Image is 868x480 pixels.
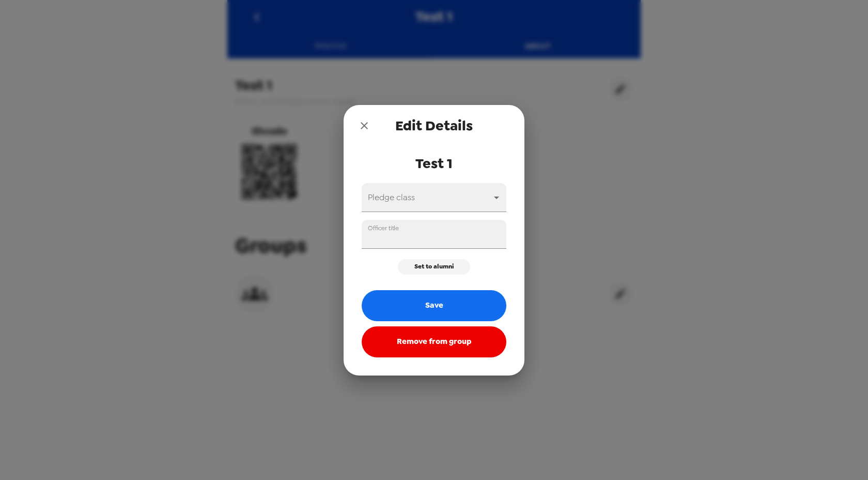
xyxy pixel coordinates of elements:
span: Edit Details [395,116,473,135]
label: Officer title [368,223,399,232]
button: Remove from group [362,326,506,357]
span: Test 1 [362,154,506,173]
button: Save [362,290,506,321]
button: close [354,115,375,136]
button: Set to alumni [398,259,470,275]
